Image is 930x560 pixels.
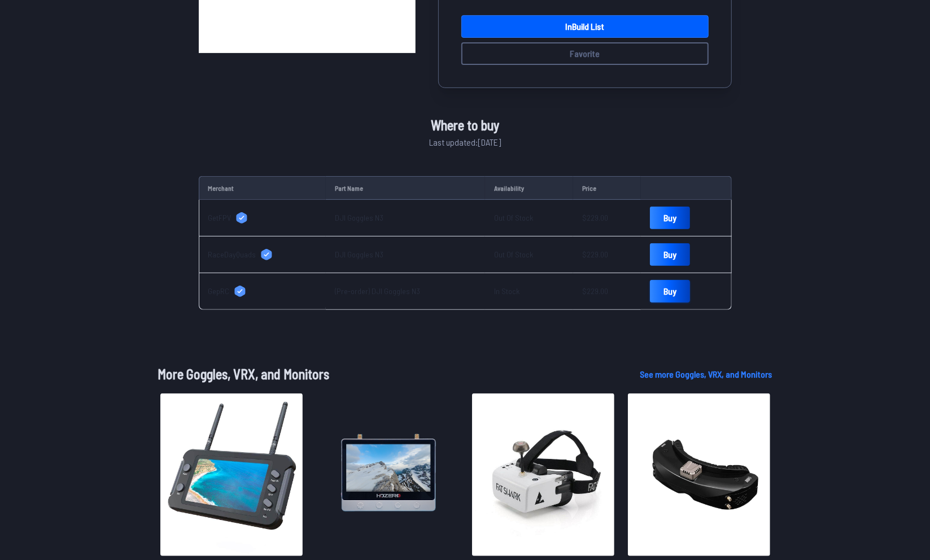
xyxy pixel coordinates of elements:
td: In Stock [485,273,573,310]
a: See more Goggles, VRX, and Monitors [640,368,772,381]
a: GepRC [208,286,317,297]
td: Part Name [326,176,485,200]
span: RaceDayQuads [208,249,256,260]
a: (Pre-order) DJI Goggles N3 [335,286,420,296]
span: Last updated: [DATE] [429,135,501,149]
span: Where to buy [431,115,499,135]
img: image [628,393,770,556]
a: Buy [650,243,690,266]
td: Out Of Stock [485,237,573,273]
h1: More Goggles, VRX, and Monitors [158,364,622,384]
button: Favorite [461,42,709,65]
td: Price [573,176,641,200]
a: RaceDayQuads [208,249,317,260]
td: $229.00 [573,273,641,310]
td: $229.00 [573,237,641,273]
a: Buy [650,280,690,303]
a: InBuild List [461,15,709,38]
a: Buy [650,207,690,229]
td: Merchant [199,176,326,200]
img: image [316,393,459,556]
a: DJI Goggles N3 [335,250,383,259]
td: Out Of Stock [485,200,573,237]
span: GetFPV [208,212,232,224]
a: DJI Goggles N3 [335,213,383,222]
img: image [160,393,303,556]
span: GepRC [208,286,230,297]
img: image [472,393,614,556]
a: GetFPV [208,212,317,224]
td: $229.00 [573,200,641,237]
td: Availability [485,176,573,200]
